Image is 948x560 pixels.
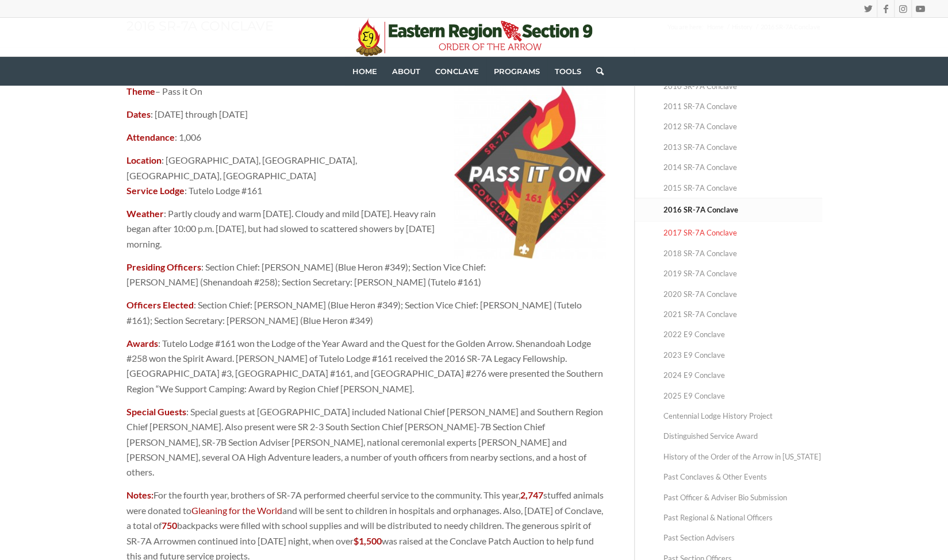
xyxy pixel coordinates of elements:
[352,67,377,76] span: Home
[663,365,822,385] a: 2024 E9 Conclave
[663,96,822,117] a: 2011 SR-7A Conclave
[126,206,605,252] p: : Partly cloudy and warm [DATE]. Cloudy and mild [DATE]. Heavy rain began after 10:00 p.m. [DATE]...
[126,489,153,500] strong: Notes:
[428,57,486,86] a: Conclave
[345,57,385,86] a: Home
[126,298,605,328] p: : Section Chief: [PERSON_NAME] (Blue Heron #349); Section Vice Chief: [PERSON_NAME] (Tutelo #161)...
[555,67,581,76] span: Tools
[126,338,158,349] strong: Awards
[663,137,822,157] a: 2013 SR-7A Conclave
[126,208,164,219] strong: Weather
[126,155,162,165] strong: Location
[126,153,605,198] p: : [GEOGRAPHIC_DATA], [GEOGRAPHIC_DATA], [GEOGRAPHIC_DATA], [GEOGRAPHIC_DATA] : Tutelo Lodge #161
[663,117,822,137] a: 2012 SR-7A Conclave
[126,404,605,480] p: : Special guests at [GEOGRAPHIC_DATA] included National Chief [PERSON_NAME] and Southern Region C...
[547,57,589,86] a: Tools
[663,467,822,487] a: Past Conclaves & Other Events
[589,57,604,86] a: Search
[663,426,822,446] a: Distinguished Service Award
[663,325,822,345] a: 2022 E9 Conclave
[126,261,201,272] strong: Presiding Officers
[663,284,822,304] a: 2020 SR-7A Conclave
[494,67,540,76] span: Programs
[126,185,185,196] strong: Service Lodge
[126,109,151,119] strong: Dates
[126,406,186,417] strong: Special Guests
[385,57,428,86] a: About
[663,528,822,548] a: Past Section Advisers
[126,130,605,145] p: : 1,006
[435,67,479,76] span: Conclave
[663,447,822,467] a: History of the Order of the Arrow in [US_STATE]
[454,86,605,258] img: Conclave backpatch
[663,488,822,508] a: Past Officer & Adviser Bio Submission
[126,299,194,310] strong: Officers Elected
[663,178,822,198] a: 2015 SR-7A Conclave
[663,264,822,284] a: 2019 SR-7A Conclave
[663,157,822,177] a: 2014 SR-7A Conclave
[663,386,822,406] a: 2025 E9 Conclave
[354,535,382,546] strong: $1,500
[663,199,822,221] a: 2016 SR-7A Conclave
[663,223,822,243] a: 2017 SR-7A Conclave
[126,336,605,397] p: : Tutelo Lodge #161 won the Lodge of the Year Award and the Quest for the Golden Arrow. Shenandoa...
[663,304,822,325] a: 2021 SR-7A Conclave
[663,244,822,264] a: 2018 SR-7A Conclave
[191,505,282,516] a: Gleaning for the World
[663,406,822,426] a: Centennial Lodge History Project
[162,520,177,531] strong: 750
[486,57,547,86] a: Programs
[126,107,605,122] p: : [DATE] through [DATE]
[126,260,605,290] p: : Section Chief: [PERSON_NAME] (Blue Heron #349); Section Vice Chief: [PERSON_NAME] (Shenandoah #...
[663,345,822,365] a: 2023 E9 Conclave
[663,508,822,528] a: Past Regional & National Officers
[126,132,175,142] strong: Attendance
[520,489,543,500] strong: 2,747
[392,67,420,76] span: About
